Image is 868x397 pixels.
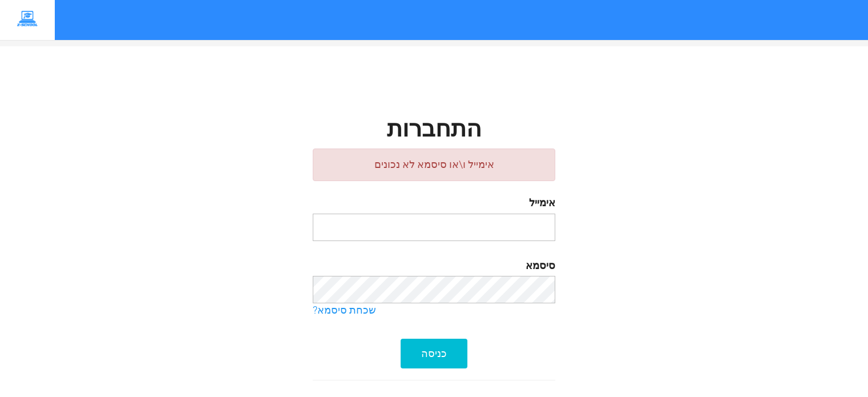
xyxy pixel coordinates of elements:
[313,149,555,182] div: אימייל ו\או סיסמא לא נכונים
[313,303,555,318] a: שכחת סיסמא?
[313,117,555,143] h3: התחברות
[313,259,555,274] label: סיסמא
[401,339,467,369] div: כניסה
[313,196,555,211] label: אימייל
[9,9,46,30] img: Z-School logo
